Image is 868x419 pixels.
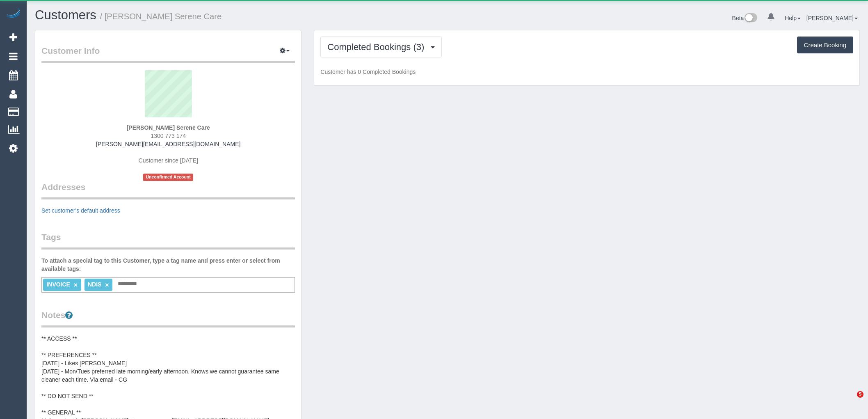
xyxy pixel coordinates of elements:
[320,37,442,57] button: Completed Bookings (3)
[732,15,758,21] a: Beta
[105,282,109,288] a: ×
[96,141,240,147] a: [PERSON_NAME][EMAIL_ADDRESS][DOMAIN_NAME]
[88,281,101,288] span: NDIS
[41,256,295,273] label: To attach a special tag to this Customer, type a tag name and press enter or select from availabl...
[327,42,428,52] span: Completed Bookings (3)
[744,13,757,24] img: New interface
[41,207,120,214] a: Set customer's default address
[797,37,853,54] button: Create Booking
[139,157,198,164] span: Customer since [DATE]
[151,133,186,139] span: 1300 773 174
[840,391,860,411] iframe: Intercom live chat
[74,282,78,288] a: ×
[127,124,210,131] strong: [PERSON_NAME] Serene Care
[46,281,70,288] span: INVOICE
[41,45,295,63] legend: Customer Info
[35,8,96,22] a: Customers
[100,12,222,21] small: / [PERSON_NAME] Serene Care
[5,8,21,20] img: Automaid Logo
[806,15,858,21] a: [PERSON_NAME]
[41,231,295,250] legend: Tags
[320,68,853,76] p: Customer has 0 Completed Bookings
[785,15,801,21] a: Help
[41,309,295,327] legend: Notes
[857,391,863,398] span: 5
[143,174,193,181] span: Unconfirmed Account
